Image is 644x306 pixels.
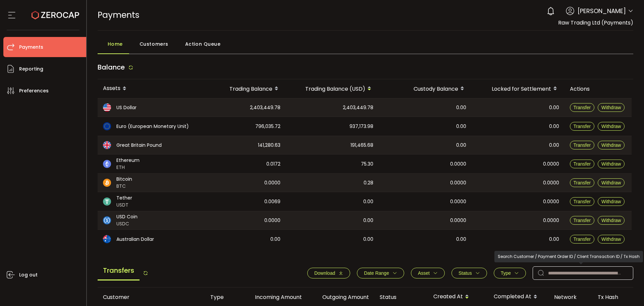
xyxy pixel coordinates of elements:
[19,86,49,96] span: Preferences
[549,104,559,112] span: 0.00
[351,141,373,149] span: 191,465.68
[598,103,625,112] button: Withdraw
[570,178,595,187] button: Transfer
[574,199,591,204] span: Transfer
[361,160,373,168] span: 75.30
[264,198,280,206] span: 0.0069
[570,197,595,206] button: Transfer
[363,217,373,224] span: 0.00
[451,268,487,278] button: Status
[459,270,472,276] span: Status
[116,183,132,190] span: BTC
[98,9,140,21] span: Payments
[494,268,526,278] button: Type
[598,197,625,206] button: Withdraw
[578,6,626,15] span: [PERSON_NAME]
[240,293,307,301] div: Incoming Amount
[472,83,565,94] div: Locked for Settlement
[116,157,140,164] span: Ethereum
[549,123,559,130] span: 0.00
[601,199,621,204] span: Withdraw
[494,251,643,262] div: Search Customer / Payment Order ID / Client Transaction ID / Tx Hash
[565,85,632,93] div: Actions
[574,142,591,148] span: Transfer
[116,164,140,171] span: ETH
[543,160,559,168] span: 0.0000
[116,236,154,243] span: Australian Dollar
[363,198,373,206] span: 0.00
[19,270,38,280] span: Log out
[98,62,125,72] span: Balance
[501,270,511,276] span: Type
[140,37,168,51] span: Customers
[116,202,132,209] span: USDT
[116,123,189,130] span: Euro (European Monetary Unit)
[116,213,138,220] span: USD Coin
[574,161,591,167] span: Transfer
[363,235,373,243] span: 0.00
[379,83,472,94] div: Custody Balance
[270,235,280,243] span: 0.00
[116,220,138,227] span: USDC
[543,217,559,224] span: 0.0000
[258,141,280,149] span: 141,280.63
[456,141,466,149] span: 0.00
[357,268,404,278] button: Date Range
[98,83,202,94] div: Assets
[574,105,591,110] span: Transfer
[374,293,428,301] div: Status
[103,216,111,224] img: usdc_portfolio.svg
[598,178,625,187] button: Withdraw
[601,161,621,167] span: Withdraw
[601,105,621,110] span: Withdraw
[598,141,625,149] button: Withdraw
[570,160,595,168] button: Transfer
[202,83,286,94] div: Trading Balance
[343,104,373,112] span: 2,403,449.78
[264,217,280,224] span: 0.0000
[574,124,591,129] span: Transfer
[598,122,625,131] button: Withdraw
[549,293,592,301] div: Network
[549,141,559,149] span: 0.00
[450,160,466,168] span: 0.0000
[456,235,466,243] span: 0.00
[98,261,140,280] span: Transfers
[570,141,595,149] button: Transfer
[250,104,280,112] span: 2,403,449.78
[456,123,466,130] span: 0.00
[428,291,488,303] div: Created At
[450,198,466,206] span: 0.0000
[570,103,595,112] button: Transfer
[307,268,350,278] button: Download
[116,176,132,183] span: Bitcoin
[549,235,559,243] span: 0.00
[286,83,379,94] div: Trading Balance (USD)
[601,142,621,148] span: Withdraw
[103,160,111,168] img: eth_portfolio.svg
[566,233,644,306] div: Chat Widget
[103,198,111,206] img: usdt_portfolio.svg
[364,179,373,187] span: 0.28
[103,141,111,149] img: gbp_portfolio.svg
[598,160,625,168] button: Withdraw
[570,216,595,225] button: Transfer
[574,180,591,185] span: Transfer
[103,179,111,187] img: btc_portfolio.svg
[601,124,621,129] span: Withdraw
[450,179,466,187] span: 0.0000
[601,218,621,223] span: Withdraw
[350,123,373,130] span: 937,173.98
[19,64,43,74] span: Reporting
[543,198,559,206] span: 0.0000
[255,123,280,130] span: 796,035.72
[456,104,466,112] span: 0.00
[488,291,549,303] div: Completed At
[543,179,559,187] span: 0.0000
[307,293,374,301] div: Outgoing Amount
[364,270,389,276] span: Date Range
[570,122,595,131] button: Transfer
[98,293,205,301] div: Customer
[205,293,240,301] div: Type
[314,270,335,276] span: Download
